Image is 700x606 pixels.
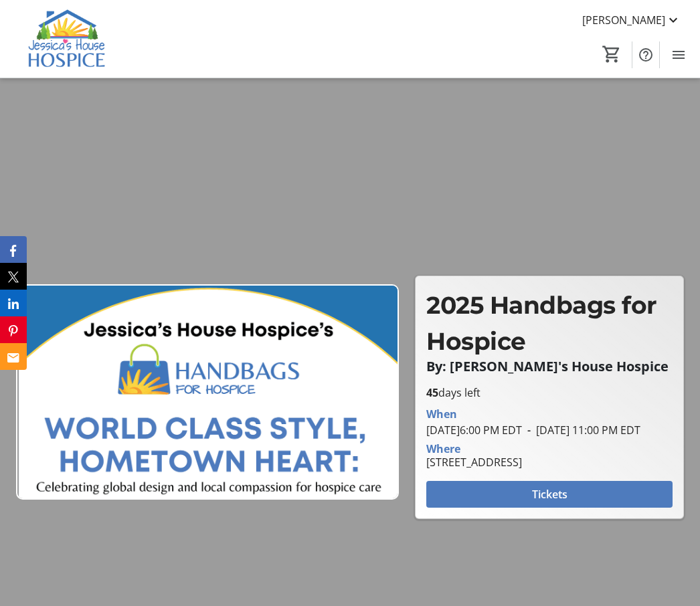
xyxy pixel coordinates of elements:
[572,9,692,31] button: [PERSON_NAME]
[600,42,624,66] button: Cart
[426,385,673,401] p: days left
[8,5,127,72] img: Jessica's House Hospice's Logo
[426,290,657,356] span: 2025 Handbags for Hospice
[426,385,438,400] span: 45
[426,359,673,374] p: By: [PERSON_NAME]'s House Hospice
[426,443,460,454] div: Where
[426,481,673,508] button: Tickets
[426,423,522,437] span: [DATE] 6:00 PM EDT
[632,41,659,68] button: Help
[665,41,692,68] button: Menu
[532,486,567,502] span: Tickets
[426,454,522,470] div: [STREET_ADDRESS]
[582,12,665,28] span: [PERSON_NAME]
[522,423,536,437] span: -
[16,284,399,500] img: Campaign CTA Media Photo
[522,423,640,437] span: [DATE] 11:00 PM EDT
[426,406,457,422] div: When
